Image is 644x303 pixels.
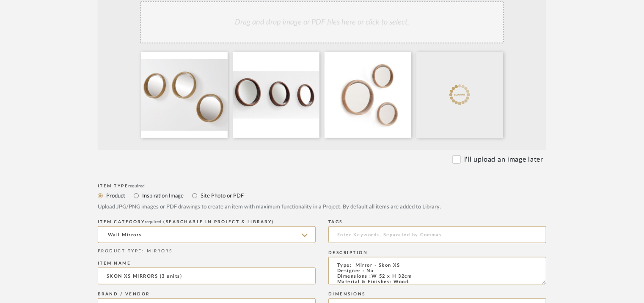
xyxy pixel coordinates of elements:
[328,292,546,297] div: Dimensions
[464,154,543,165] label: I'll upload an image later
[98,226,316,243] input: Type a category to search and select
[98,261,316,266] div: Item name
[98,219,316,225] div: ITEM CATEGORY
[328,226,546,243] input: Enter Keywords, Separated by Commas
[200,191,244,200] label: Site Photo or PDF
[98,203,546,211] div: Upload JPG/PNG images or PDF drawings to create an item with maximum functionality in a Project. ...
[145,220,162,224] span: required
[328,219,546,225] div: Tags
[164,220,275,224] span: (Searchable in Project & Library)
[328,250,546,255] div: Description
[98,292,316,297] div: Brand / Vendor
[98,190,546,201] mat-radio-group: Select item type
[129,184,145,188] span: required
[142,249,173,253] span: : MIRRORS
[141,191,184,200] label: Inspiration Image
[105,191,125,200] label: Product
[98,184,546,189] div: Item Type
[98,268,316,284] input: Enter Name
[98,248,316,254] div: PRODUCT TYPE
